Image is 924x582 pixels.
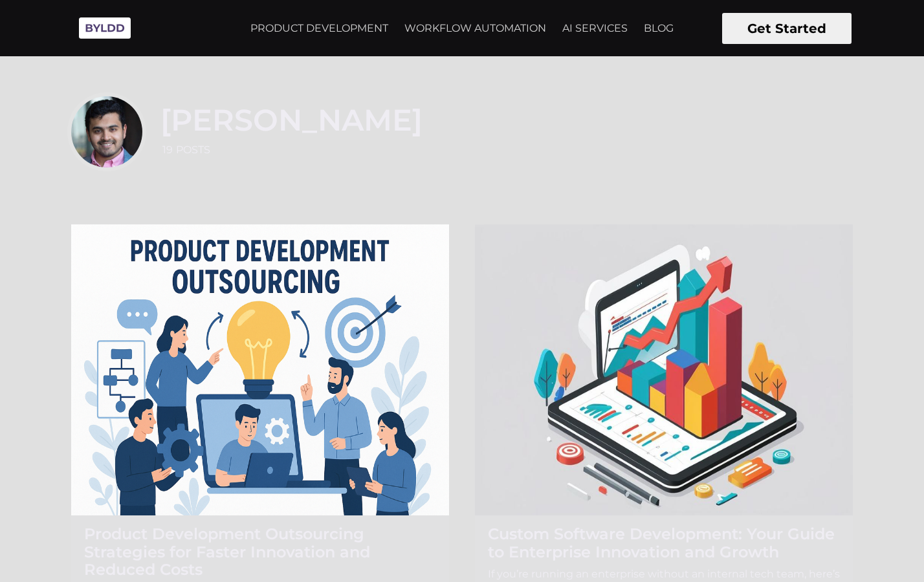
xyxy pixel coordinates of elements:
button: Get Started [722,13,852,44]
img: Ayush Singhvi [71,96,142,167]
a: PRODUCT DEVELOPMENT [243,12,396,45]
img: Byldd - Product Development Company [72,10,137,46]
a: BLOG [636,12,681,45]
a: WORKFLOW AUTOMATION [397,12,554,45]
div: 19 posts [162,142,211,158]
h2: Product Development Outsourcing Strategies for Faster Innovation and Reduced Costs [84,525,436,579]
h2: Custom Software Development: Your Guide to Enterprise Innovation and Growth [488,525,840,561]
img: Custom Software Development: Your Guide to Enterprise Innovation and Growth [475,224,853,515]
h1: [PERSON_NAME] [160,105,423,135]
a: AI SERVICES [555,12,635,45]
img: Product Development Outsourcing Strategies for Faster Innovation and Reduced Costs [71,224,449,515]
